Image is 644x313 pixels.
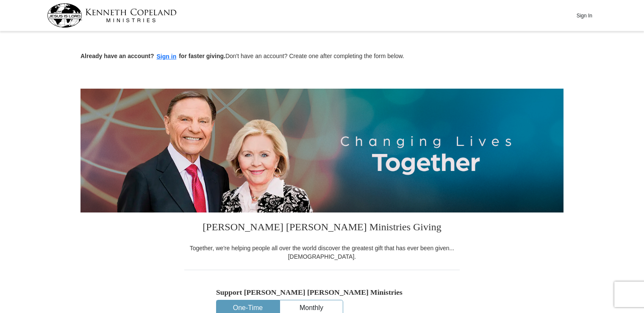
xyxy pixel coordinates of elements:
p: Don't have an account? Create one after completing the form below. [80,52,563,61]
button: Sign in [154,52,179,61]
button: Sign In [572,9,597,22]
strong: Already have an account? for faster giving. [80,53,225,59]
h5: Support [PERSON_NAME] [PERSON_NAME] Ministries [216,288,428,297]
h3: [PERSON_NAME] [PERSON_NAME] Ministries Giving [184,212,460,244]
div: Together, we're helping people all over the world discover the greatest gift that has ever been g... [184,244,460,261]
img: kcm-header-logo.svg [47,3,177,28]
